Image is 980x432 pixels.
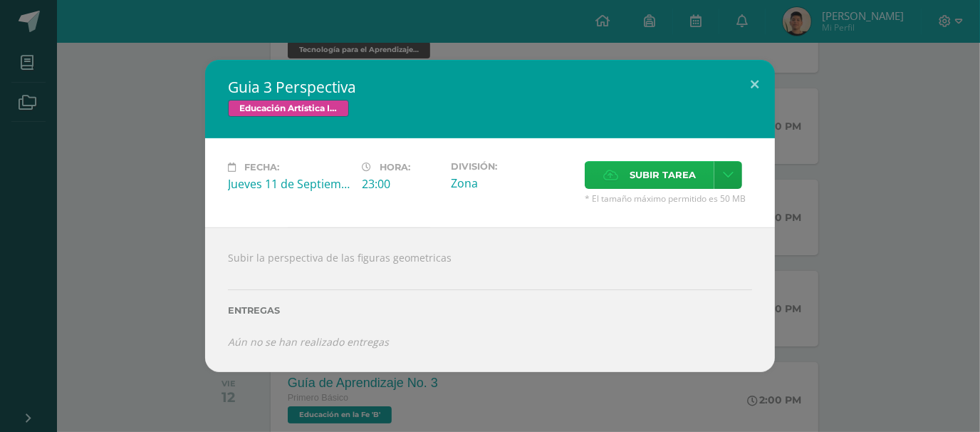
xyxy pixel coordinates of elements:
div: Zona [451,175,573,191]
span: Fecha: [244,162,279,173]
h2: Guia 3 Perspectiva [228,77,752,97]
div: Jueves 11 de Septiembre [228,176,350,192]
label: División: [451,161,573,172]
span: * El tamaño máximo permitido es 50 MB [585,192,752,205]
i: Aún no se han realizado entregas [228,335,389,349]
button: Close (Esc) [734,60,775,108]
span: Educación Artística II, Artes Plásticas [228,100,349,117]
label: Entregas [228,305,752,316]
span: Hora: [380,162,410,173]
span: Subir tarea [630,162,696,188]
div: 23:00 [362,176,439,192]
div: Subir la perspectiva de las figuras geometricas [205,227,775,371]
